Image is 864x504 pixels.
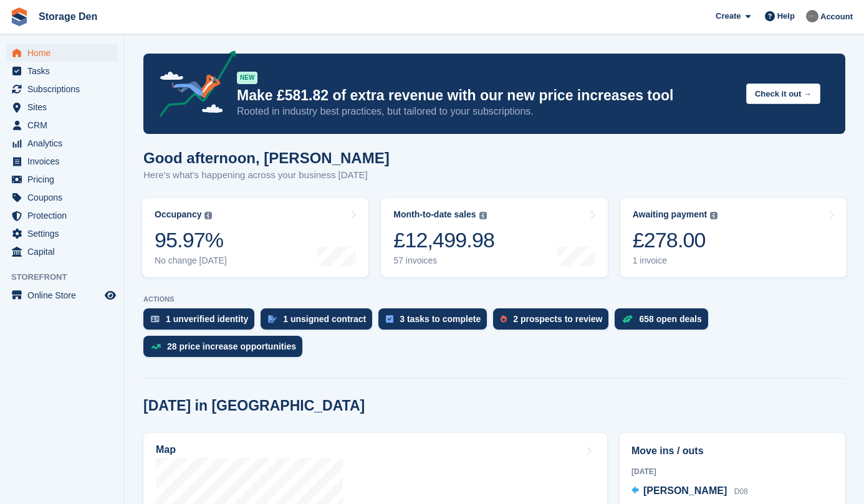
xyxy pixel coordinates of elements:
a: menu [6,207,118,224]
a: menu [6,153,118,170]
img: price_increase_opportunities-93ffe204e8149a01c8c9dc8f82e8f89637d9d84a8eef4429ea346261dce0b2c0.svg [151,344,161,349]
div: Month-to-date sales [393,209,476,220]
a: menu [6,225,118,242]
span: Analytics [27,135,102,152]
a: menu [6,98,118,116]
a: Awaiting payment £278.00 1 invoice [620,198,847,277]
span: CRM [27,116,102,134]
div: 95.97% [155,227,227,253]
span: D08 [734,487,748,496]
a: menu [6,62,118,80]
img: task-75834270c22a3079a89374b754ae025e5fb1db73e45f91037f5363f120a921f8.svg [386,315,393,323]
img: deal-1b604bf984904fb50ccaf53a9ad4b4a5d6e5aea283cecdc64d6e3604feb123c2.svg [622,315,633,323]
div: [DATE] [631,466,833,477]
p: Rooted in industry best practices, but tailored to your subscriptions. [237,105,736,118]
a: 1 unverified identity [143,308,261,336]
a: 658 open deals [615,308,714,336]
img: prospect-51fa495bee0391a8d652442698ab0144808aea92771e9ea1ae160a38d050c398.svg [501,315,507,323]
span: Help [777,10,795,22]
img: icon-info-grey-7440780725fd019a000dd9b08b2336e03edf1995a4989e88bcd33f0948082b44.svg [479,212,487,219]
span: Protection [27,207,102,224]
a: menu [6,243,118,260]
div: NEW [237,72,257,84]
a: menu [6,135,118,152]
a: 1 unsigned contract [261,308,378,336]
button: Check it out → [746,83,820,104]
span: Create [716,10,741,22]
img: contract_signature_icon-13c848040528278c33f63329250d36e43548de30e8caae1d1a13099fd9432cc5.svg [268,315,277,323]
div: 2 prospects to review [513,314,602,324]
a: Storage Den [34,6,102,27]
a: Month-to-date sales £12,499.98 57 invoices [381,198,607,277]
a: Occupancy 95.97% No change [DATE] [142,198,368,277]
a: menu [6,189,118,206]
div: 3 tasks to complete [400,314,481,324]
div: 1 unsigned contract [283,314,366,324]
p: Make £581.82 of extra revenue with our new price increases tool [237,87,736,105]
a: [PERSON_NAME] D08 [631,483,748,500]
div: £12,499.98 [393,227,494,253]
span: Subscriptions [27,80,102,98]
div: £278.00 [633,227,718,253]
a: menu [6,287,118,304]
span: Coupons [27,189,102,206]
a: menu [6,44,118,62]
a: menu [6,80,118,98]
img: verify_identity-adf6edd0f0f0b5bbfe63781bf79b02c33cf7c696d77639b501bdc392416b5a36.svg [151,315,160,323]
span: Settings [27,225,102,242]
a: 28 price increase opportunities [143,336,309,363]
div: 28 price increase opportunities [167,341,296,351]
div: Occupancy [155,209,201,220]
div: No change [DATE] [155,255,227,266]
h2: Map [156,444,176,455]
p: Here's what's happening across your business [DATE] [143,168,390,183]
a: Preview store [103,288,118,303]
img: stora-icon-8386f47178a22dfd0bd8f6a31ec36ba5ce8667c1dd55bd0f319d3a0aa187defe.svg [10,7,29,26]
h2: Move ins / outs [631,444,833,459]
div: 658 open deals [639,314,701,324]
a: 3 tasks to complete [378,308,493,336]
span: Pricing [27,171,102,188]
h2: [DATE] in [GEOGRAPHIC_DATA] [143,397,365,414]
img: Brian Barbour [806,10,818,22]
span: Tasks [27,62,102,80]
a: menu [6,116,118,134]
span: Sites [27,98,102,116]
img: icon-info-grey-7440780725fd019a000dd9b08b2336e03edf1995a4989e88bcd33f0948082b44.svg [204,212,212,219]
img: icon-info-grey-7440780725fd019a000dd9b08b2336e03edf1995a4989e88bcd33f0948082b44.svg [710,212,718,219]
a: 2 prospects to review [493,308,615,336]
span: Storefront [11,271,124,283]
span: [PERSON_NAME] [643,485,727,496]
div: 57 invoices [393,255,494,266]
div: 1 unverified identity [166,314,248,324]
h1: Good afternoon, [PERSON_NAME] [143,150,390,166]
img: price-adjustments-announcement-icon-8257ccfd72463d97f412b2fc003d46551f7dbcb40ab6d574587a9cd5c0d94... [149,50,236,121]
span: Online Store [27,287,102,304]
div: Awaiting payment [633,209,708,220]
span: Account [820,11,853,23]
a: menu [6,171,118,188]
span: Home [27,44,102,62]
p: ACTIONS [143,295,845,303]
span: Invoices [27,153,102,170]
div: 1 invoice [633,255,718,266]
span: Capital [27,243,102,260]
